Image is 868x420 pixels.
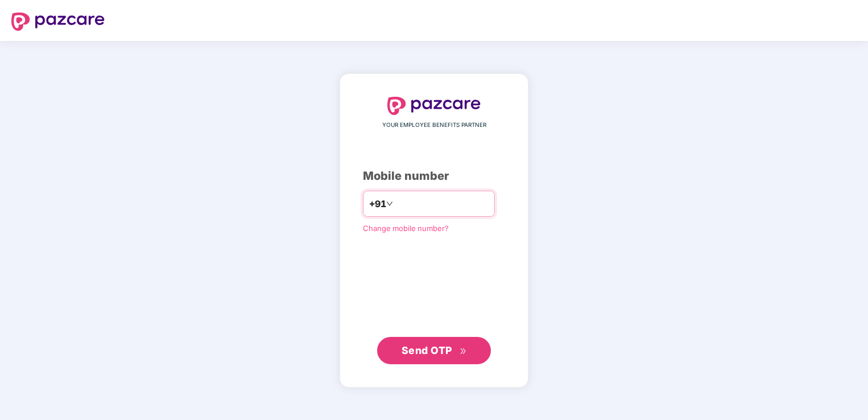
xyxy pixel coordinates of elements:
[363,224,449,233] a: Change mobile number?
[460,348,467,355] span: double-right
[11,13,105,31] img: logo
[402,344,452,356] span: Send OTP
[377,337,491,364] button: Send OTPdouble-right
[382,121,486,130] span: YOUR EMPLOYEE BENEFITS PARTNER
[363,167,505,185] div: Mobile number
[387,97,481,115] img: logo
[369,197,386,211] span: +91
[386,200,393,207] span: down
